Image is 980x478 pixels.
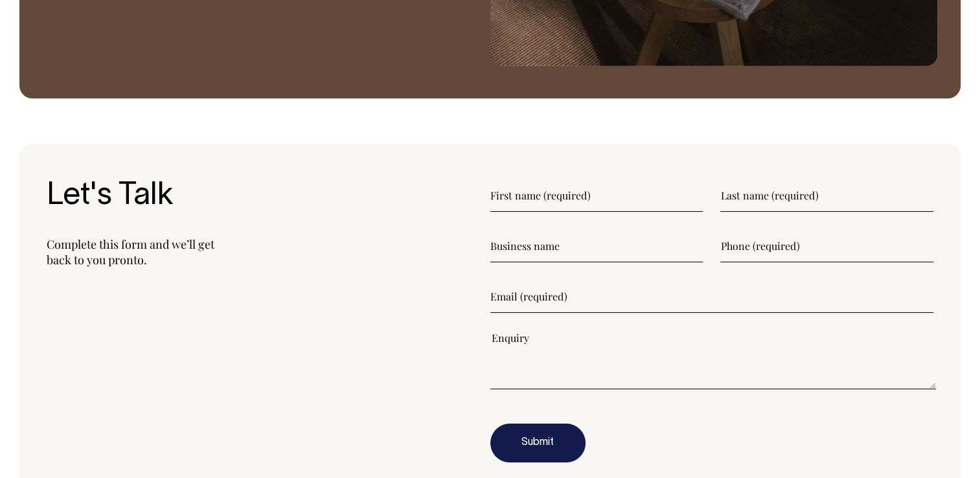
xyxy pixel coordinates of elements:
[490,179,703,212] input: First name (required)
[490,280,934,313] input: Email (required)
[490,424,586,462] button: Submit
[47,179,490,214] h3: Let's Talk
[720,230,933,262] input: Phone (required)
[47,236,490,267] p: Complete this form and we’ll get back to you pronto.
[720,179,933,212] input: Last name (required)
[490,230,703,262] input: Business name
